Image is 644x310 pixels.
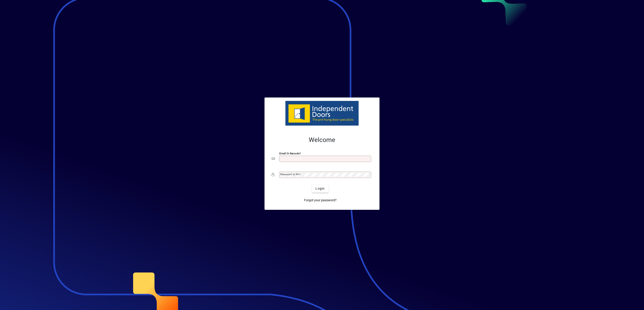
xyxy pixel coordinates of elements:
[312,185,328,193] button: Login
[315,186,325,191] span: Login
[279,152,300,155] mat-label: Email or Barcode
[302,196,338,204] a: Forgot your password?
[272,136,372,144] h2: Welcome
[280,173,300,176] mat-label: Password or Pin
[304,198,337,203] span: Forgot your password?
